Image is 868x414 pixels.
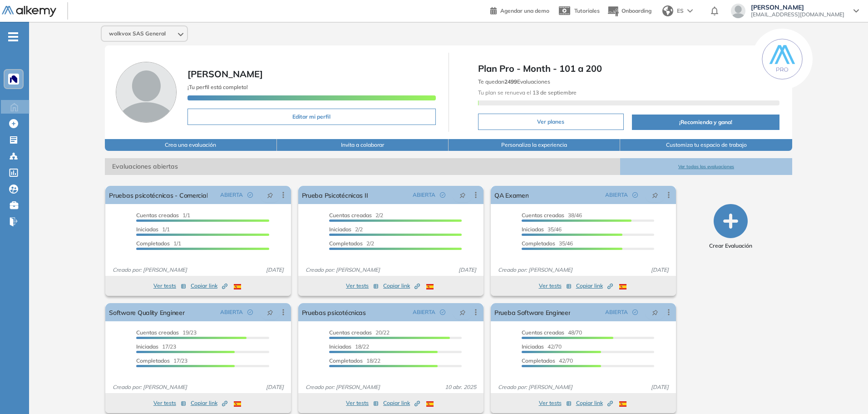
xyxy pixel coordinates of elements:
button: pushpin [645,188,665,202]
span: Iniciadas [522,226,544,233]
span: 2/2 [329,226,363,233]
img: ESP [619,284,626,289]
span: Creado por: [PERSON_NAME] [302,383,384,391]
img: arrow [687,9,693,13]
span: 17/23 [136,343,176,350]
span: [PERSON_NAME] [751,4,844,11]
span: Creado por: [PERSON_NAME] [109,266,191,274]
span: Te quedan Evaluaciones [478,78,550,85]
span: ABIERTA [220,191,243,199]
img: https://assets.alkemy.org/workspaces/1394/c9baeb50-dbbd-46c2-a7b2-c74a16be862c.png [10,75,17,83]
span: Iniciadas [329,343,351,350]
button: Ver todas las evaluaciones [620,158,792,175]
span: Completados [329,357,363,364]
span: [DATE] [262,383,287,391]
button: Ver tests [539,280,572,291]
span: 38/46 [522,212,582,219]
a: Prueba Software Engineer [494,303,571,321]
span: 42/70 [522,357,573,364]
span: [DATE] [262,266,287,274]
span: 35/46 [522,240,573,247]
button: Editar mi perfil [187,109,435,125]
span: check-circle [632,309,638,315]
span: pushpin [267,309,273,316]
a: Software Quality Engineer [109,303,184,321]
span: 20/22 [329,329,390,336]
span: Creado por: [PERSON_NAME] [494,266,576,274]
span: check-circle [632,192,638,198]
button: Ver planes [478,114,624,130]
img: ESP [426,284,434,289]
span: Completados [329,240,363,247]
span: [DATE] [647,383,672,391]
span: [DATE] [455,266,480,274]
button: Copiar link [383,280,420,291]
a: Pruebas psicotécnicas [302,303,366,321]
span: [PERSON_NAME] [187,68,263,80]
span: Completados [136,240,170,247]
button: pushpin [453,188,473,202]
span: 18/22 [329,343,369,350]
img: ESP [619,401,626,407]
span: Plan Pro - Month - 101 a 200 [478,62,779,75]
span: 1/1 [136,226,170,233]
img: ESP [426,401,434,407]
span: check-circle [440,309,445,315]
span: Iniciadas [136,343,158,350]
span: Evaluaciones abiertas [105,158,620,175]
span: wolkvox SAS General [109,30,166,37]
button: Ver tests [539,398,572,409]
button: Copiar link [191,398,227,409]
button: Crear Evaluación [709,204,752,250]
span: ABIERTA [605,191,628,199]
button: Onboarding [607,1,651,21]
span: 2/2 [329,240,374,247]
button: Ver tests [346,398,379,409]
a: Pruebas psicotécnicas - Comercial [109,186,207,204]
span: 18/22 [329,357,380,364]
span: 19/23 [136,329,197,336]
img: ESP [234,401,241,407]
button: pushpin [453,305,473,319]
img: Logo [2,6,56,17]
button: pushpin [260,188,280,202]
div: Chat Widget [823,370,868,414]
span: [DATE] [647,266,672,274]
span: Creado por: [PERSON_NAME] [302,266,384,274]
button: Copiar link [576,398,613,409]
span: Tu plan se renueva el [478,89,577,96]
span: 48/70 [522,329,582,336]
span: 1/1 [136,240,181,247]
img: world [662,5,673,16]
span: Completados [522,240,555,247]
button: Personaliza la experiencia [449,139,620,151]
span: check-circle [247,309,253,315]
b: 2499 [504,78,517,85]
button: Ver tests [153,398,186,409]
a: QA Examen [494,186,529,204]
span: Copiar link [191,282,227,290]
span: ABIERTA [605,308,628,316]
button: pushpin [645,305,665,319]
span: Agendar una demo [500,7,549,14]
span: Cuentas creadas [136,329,179,336]
span: Copiar link [383,282,420,290]
span: Copiar link [576,282,613,290]
a: Prueba Psicotécnicas II [302,186,368,204]
span: Copiar link [383,399,420,407]
span: [EMAIL_ADDRESS][DOMAIN_NAME] [751,11,844,18]
span: Completados [522,357,555,364]
img: ESP [234,284,241,289]
span: Creado por: [PERSON_NAME] [494,383,576,391]
button: ¡Recomienda y gana! [632,115,779,130]
span: Crear Evaluación [709,242,752,250]
span: Cuentas creadas [329,212,372,219]
span: pushpin [267,191,273,199]
span: ABIERTA [220,308,243,316]
span: Cuentas creadas [136,212,179,219]
span: pushpin [459,191,466,199]
button: Copiar link [576,280,613,291]
span: 10 abr. 2025 [441,383,480,391]
span: 42/70 [522,343,562,350]
span: Iniciadas [329,226,351,233]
